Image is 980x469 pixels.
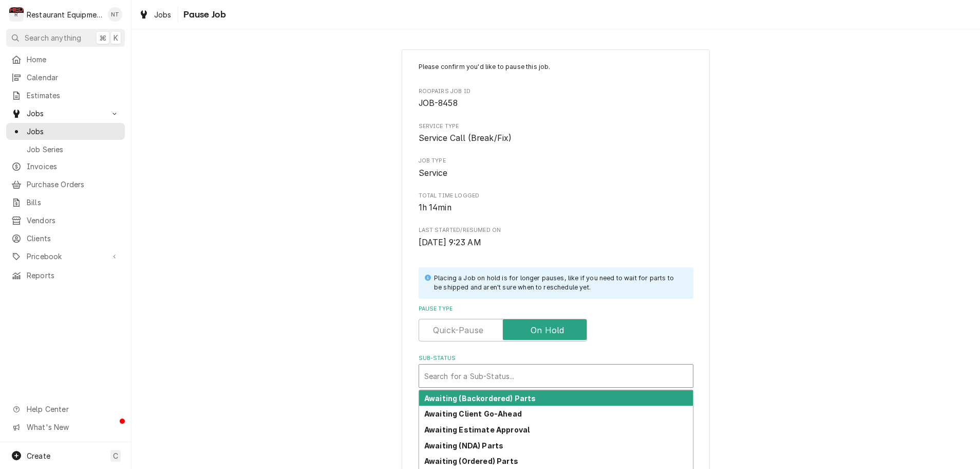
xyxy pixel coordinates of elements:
a: Clients [6,230,125,247]
a: Invoices [6,158,125,175]
span: Roopairs Job ID [419,97,693,110]
div: Last Started/Resumed On [419,226,693,248]
span: JOB-8458 [419,98,458,108]
span: Search anything [25,32,81,43]
div: Placing a Job on hold is for longer pauses, like if you need to wait for parts to be shipped and ... [434,274,683,293]
span: Service Call (Break/Fix) [419,133,512,143]
p: Please confirm you'd like to pause this job. [419,62,693,71]
span: Jobs [27,126,120,137]
span: Home [27,54,120,65]
a: Go to Help Center [6,401,125,418]
div: Restaurant Equipment Diagnostics [27,9,102,20]
div: Job Type [419,157,693,179]
a: Reports [6,267,125,284]
span: Purchase Orders [27,179,120,190]
span: Invoices [27,161,120,172]
a: Go to Jobs [6,105,125,122]
span: Create [27,452,50,460]
span: K [114,32,118,43]
span: Pricebook [27,251,104,262]
span: [DATE] 9:23 AM [419,238,481,247]
span: Job Type [419,167,693,179]
div: Restaurant Equipment Diagnostics's Avatar [9,7,24,22]
strong: Awaiting (Backordered) Parts [424,394,536,403]
span: Vendors [27,215,120,226]
span: Last Started/Resumed On [419,237,693,249]
span: Jobs [154,9,172,20]
a: Vendors [6,212,125,229]
span: Service Type [419,122,693,131]
div: Roopairs Job ID [419,87,693,110]
div: Pause Type [419,305,693,341]
span: Total Time Logged [419,202,693,214]
span: ⌘ [99,32,106,43]
a: Calendar [6,69,125,86]
a: Jobs [6,123,125,140]
a: Estimates [6,87,125,104]
div: Total Time Logged [419,192,693,214]
span: Estimates [27,90,120,101]
span: Help Center [27,404,119,414]
span: Pause Job [180,8,226,22]
span: Bills [27,197,120,208]
strong: Awaiting Estimate Approval [424,425,530,434]
a: Go to Pricebook [6,248,125,265]
span: Jobs [27,108,104,119]
strong: Awaiting (Ordered) Parts [424,457,518,465]
span: Service [419,168,448,178]
span: Last Started/Resumed On [419,226,693,234]
strong: Awaiting (NDA) Parts [424,441,503,450]
span: Clients [27,233,120,244]
span: Total Time Logged [419,192,693,200]
span: Roopairs Job ID [419,87,693,96]
span: Reports [27,270,120,281]
label: Pause Type [419,305,693,313]
div: Sub-Status [419,354,693,388]
label: Sub-Status [419,354,693,363]
span: Job Type [419,157,693,165]
span: Service Type [419,132,693,145]
a: Bills [6,194,125,211]
a: Go to What's New [6,419,125,436]
span: 1h 14min [419,203,451,212]
a: Job Series [6,141,125,158]
span: Calendar [27,72,120,83]
div: Nick Tussey's Avatar [108,7,122,22]
span: What's New [27,422,119,432]
a: Purchase Orders [6,176,125,193]
span: C [113,450,118,461]
div: Service Type [419,122,693,145]
div: Job Pause Form [419,62,693,461]
a: Jobs [135,6,176,23]
button: Search anything⌘K [6,29,125,47]
div: R [9,7,24,22]
div: NT [108,7,122,22]
a: Home [6,51,125,68]
span: Job Series [27,144,120,155]
strong: Awaiting Client Go-Ahead [424,409,522,418]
